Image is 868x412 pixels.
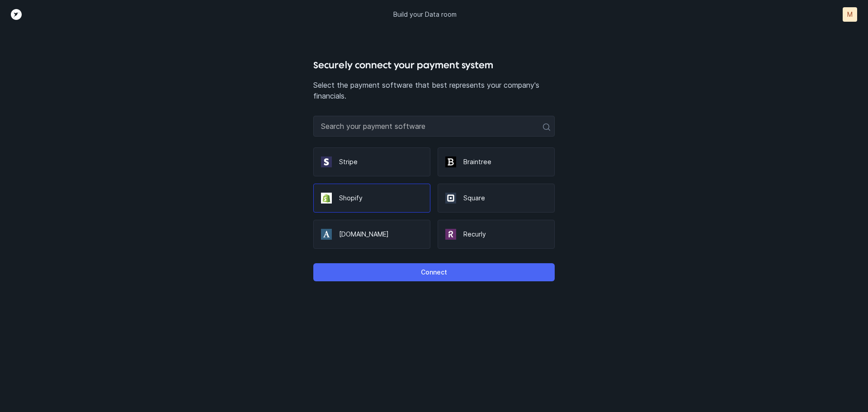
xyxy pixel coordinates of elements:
div: Recurly [438,220,555,249]
div: [DOMAIN_NAME] [313,220,430,249]
input: Search your payment software [313,116,554,137]
p: Select the payment software that best represents your company's financials. [313,80,554,101]
p: Shopify [339,194,423,203]
p: M [847,10,853,19]
p: Stripe [339,157,423,166]
div: Shopify [313,184,430,213]
button: M [843,7,857,22]
button: Connect [313,263,554,281]
p: Build your Data room [393,10,457,19]
p: [DOMAIN_NAME] [339,230,423,239]
p: Recurly [463,230,547,239]
div: Square [438,184,555,213]
p: Square [463,194,547,203]
h4: Securely connect your payment system [313,58,554,72]
p: Connect [421,267,447,278]
p: Braintree [463,157,547,166]
div: Braintree [438,147,555,176]
div: Stripe [313,147,430,176]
